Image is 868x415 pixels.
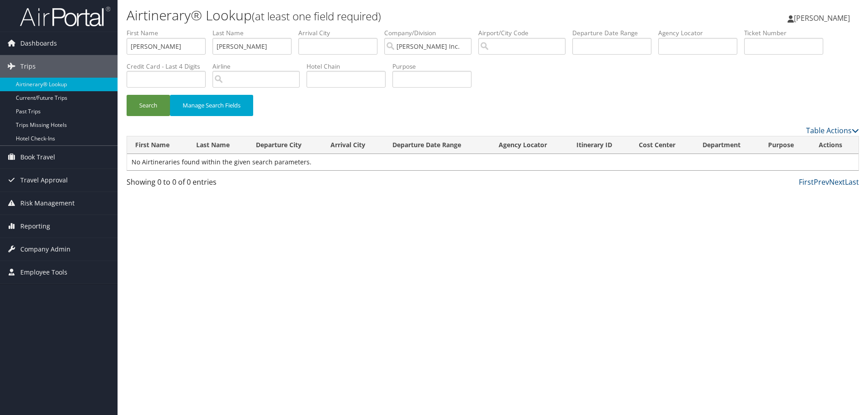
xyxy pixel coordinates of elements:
[20,192,75,214] span: Risk Management
[384,28,478,37] label: Company/Division
[20,6,110,27] img: airportal-logo.png
[170,95,253,116] button: Manage Search Fields
[392,62,478,71] label: Purpose
[478,28,572,37] label: Airport/City Code
[307,62,392,71] label: Hotel Chain
[127,154,859,170] td: No Airtineraries found within the given search parameters.
[20,55,36,78] span: Trips
[20,32,57,55] span: Dashboards
[127,28,212,37] label: First Name
[845,177,859,187] a: Last
[491,136,568,154] th: Agency Locator: activate to sort column ascending
[829,177,845,187] a: Next
[631,136,694,154] th: Cost Center: activate to sort column ascending
[212,28,298,37] label: Last Name
[806,126,859,135] a: Table Actions
[20,238,71,261] span: Company Admin
[248,136,322,154] th: Departure City: activate to sort column ascending
[568,136,631,154] th: Itinerary ID: activate to sort column ascending
[20,169,68,191] span: Travel Approval
[20,146,55,168] span: Book Travel
[694,136,760,154] th: Department: activate to sort column ascending
[127,95,170,116] button: Search
[744,28,830,37] label: Ticket Number
[322,136,384,154] th: Arrival City: activate to sort column ascending
[127,136,188,154] th: First Name: activate to sort column ascending
[572,28,658,37] label: Departure Date Range
[212,62,307,71] label: Airline
[814,177,829,187] a: Prev
[760,136,811,154] th: Purpose: activate to sort column ascending
[20,261,67,284] span: Employee Tools
[799,177,814,187] a: First
[127,6,615,25] h1: Airtinerary® Lookup
[788,5,859,32] a: [PERSON_NAME]
[127,62,212,71] label: Credit Card - Last 4 Digits
[188,136,248,154] th: Last Name: activate to sort column ascending
[20,215,50,238] span: Reporting
[252,9,381,23] small: (at least one field required)
[298,28,384,37] label: Arrival City
[658,28,744,37] label: Agency Locator
[127,177,300,192] div: Showing 0 to 0 of 0 entries
[384,136,491,154] th: Departure Date Range: activate to sort column ascending
[811,136,859,154] th: Actions
[794,13,850,23] span: [PERSON_NAME]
